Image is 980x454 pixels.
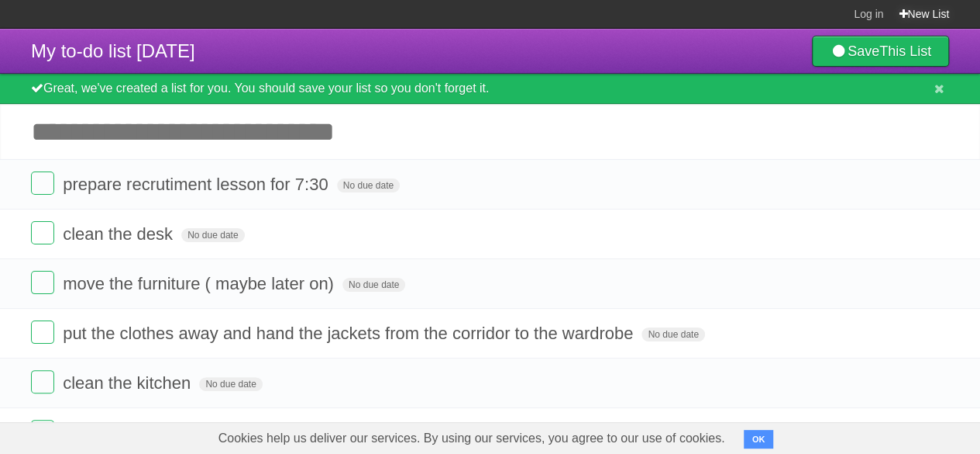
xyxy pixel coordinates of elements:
[31,221,54,244] label: Done
[879,43,931,59] b: This List
[31,321,54,344] label: Done
[63,324,637,343] span: put the clothes away and hand the jackets from the corridor to the wardrobe
[199,377,262,391] span: No due date
[31,172,54,195] label: Done
[63,373,194,393] span: clean the kitchen
[181,228,244,242] span: No due date
[31,420,54,443] label: Done
[337,178,400,192] span: No due date
[31,271,54,294] label: Done
[63,224,177,244] span: clean the desk
[31,370,54,393] label: Done
[641,328,704,341] span: No due date
[31,40,195,61] span: My to-do list [DATE]
[812,36,949,67] a: SaveThis List
[63,274,338,293] span: move the furniture ( maybe later on)
[63,175,332,194] span: prepare recrutiment lesson for 7:30
[203,423,741,454] span: Cookies help us deliver our services. By using our services, you agree to our use of cookies.
[342,278,405,292] span: No due date
[744,430,774,449] button: OK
